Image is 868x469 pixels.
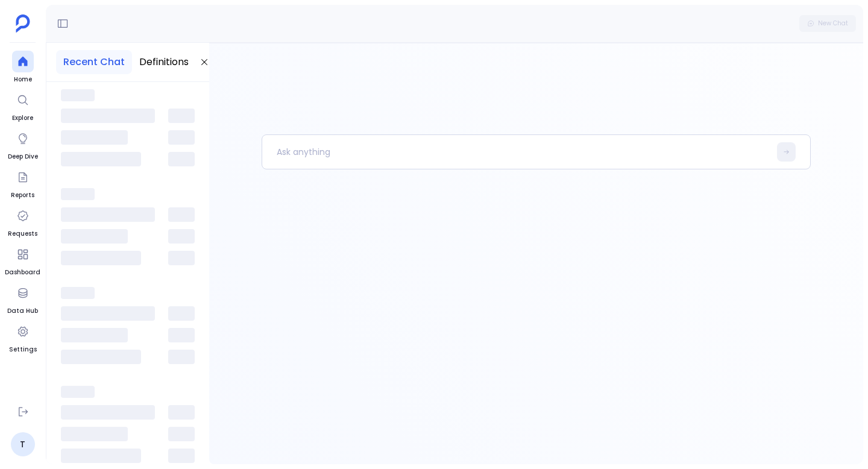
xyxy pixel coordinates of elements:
[8,128,38,162] a: Deep Dive
[12,51,34,84] a: Home
[8,229,37,239] span: Requests
[8,205,37,239] a: Requests
[9,345,37,354] span: Settings
[12,113,34,123] span: Explore
[7,282,38,316] a: Data Hub
[7,306,38,316] span: Data Hub
[5,268,40,277] span: Dashboard
[132,50,196,74] button: Definitions
[16,14,30,33] img: petavue logo
[12,89,34,123] a: Explore
[5,244,40,277] a: Dashboard
[8,152,38,162] span: Deep Dive
[12,75,34,84] span: Home
[11,166,34,200] a: Reports
[9,321,37,354] a: Settings
[56,50,132,74] button: Recent Chat
[11,190,34,200] span: Reports
[11,432,35,456] a: T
